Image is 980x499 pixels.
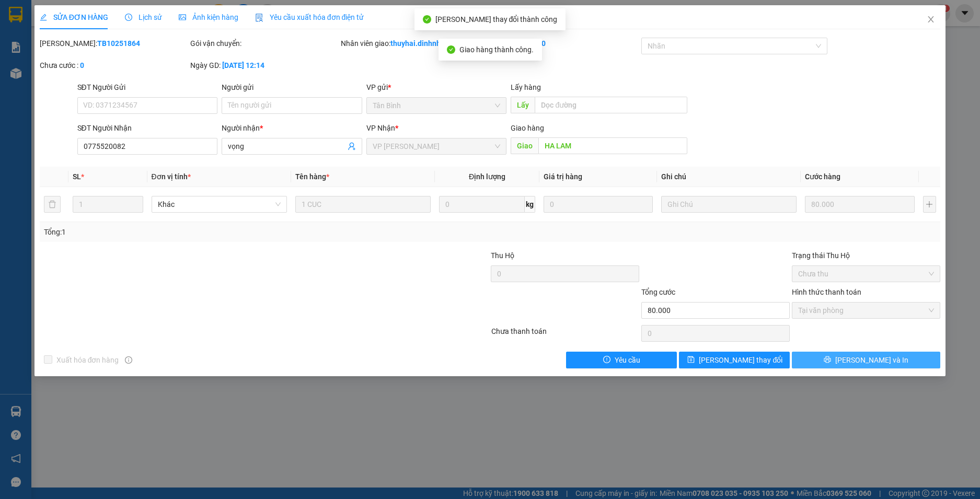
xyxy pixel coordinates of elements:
[423,15,431,24] span: check-circle
[491,38,639,49] div: Cước rồi :
[525,196,535,213] span: kg
[5,44,72,67] li: VP VP [PERSON_NAME]
[923,196,937,213] button: plus
[679,352,790,368] button: save[PERSON_NAME] thay đổi
[511,83,541,91] span: Lấy hàng
[125,14,132,21] span: clock-circle
[792,288,861,296] label: Hình thức thanh toán
[5,69,62,89] b: 0905.885.878, 0905.455.533
[80,61,84,69] b: 0
[366,124,395,132] span: VP Nhận
[5,69,13,77] span: phone
[125,356,132,364] span: info-circle
[615,354,640,366] span: Yêu cầu
[511,97,535,113] span: Lấy
[798,266,934,282] span: Chưa thu
[295,172,329,181] span: Tên hàng
[152,172,191,181] span: Đơn vị tính
[805,196,914,213] input: 0
[125,13,162,21] span: Lịch sử
[544,172,582,181] span: Giá trị hàng
[824,356,831,364] span: printer
[40,38,188,49] div: [PERSON_NAME]:
[44,196,61,213] button: delete
[538,137,687,154] input: Dọc đường
[341,38,489,49] div: Nhân viên giao:
[373,138,501,154] span: VP Hà Lam
[916,5,946,34] button: Close
[158,196,281,212] span: Khác
[179,13,238,21] span: Ảnh kiện hàng
[52,354,123,366] span: Xuất hóa đơn hàng
[190,60,339,71] div: Ngày GD:
[366,82,507,93] div: VP gửi
[255,13,364,21] span: Yêu cầu xuất hóa đơn điện tử
[469,172,505,181] span: Định lượng
[222,61,264,69] b: [DATE] 12:14
[40,13,108,21] span: SỬA ĐƠN HÀNG
[687,356,695,364] span: save
[535,97,687,113] input: Dọc đường
[40,14,47,21] span: edit
[641,288,675,296] span: Tổng cước
[5,5,152,25] li: [PERSON_NAME]
[805,172,840,181] span: Cước hàng
[603,356,610,364] span: exclamation-circle
[348,142,356,150] span: user-add
[190,38,339,49] div: Gói vận chuyển:
[222,122,362,134] div: Người nhận
[511,124,544,132] span: Giao hàng
[459,45,534,54] span: Giao hàng thành công.
[511,137,538,154] span: Giao
[97,39,140,48] b: TB10251864
[566,352,677,368] button: exclamation-circleYêu cầu
[373,98,501,113] span: Tân Bình
[544,196,653,213] input: 0
[927,15,935,24] span: close
[73,172,81,181] span: SL
[798,303,934,318] span: Tại văn phòng
[491,251,514,260] span: Thu Hộ
[77,82,218,93] div: SĐT Người Gửi
[255,14,263,22] img: icon
[44,226,378,238] div: Tổng: 1
[295,196,431,213] input: VD: Bàn, Ghế
[657,167,801,187] th: Ghi chú
[435,15,558,24] span: [PERSON_NAME] thay đổi thành công
[699,354,782,366] span: [PERSON_NAME] thay đổi
[390,39,449,48] b: thuyhai.dinhnhan
[179,14,186,21] span: picture
[72,44,139,79] li: VP [GEOGRAPHIC_DATA]
[40,60,188,71] div: Chưa cước :
[447,45,455,54] span: check-circle
[792,352,940,368] button: printer[PERSON_NAME] và In
[661,196,797,213] input: Ghi Chú
[835,354,908,366] span: [PERSON_NAME] và In
[490,326,641,344] div: Chưa thanh toán
[792,250,940,261] div: Trạng thái Thu Hộ
[77,122,218,134] div: SĐT Người Nhận
[222,82,362,93] div: Người gửi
